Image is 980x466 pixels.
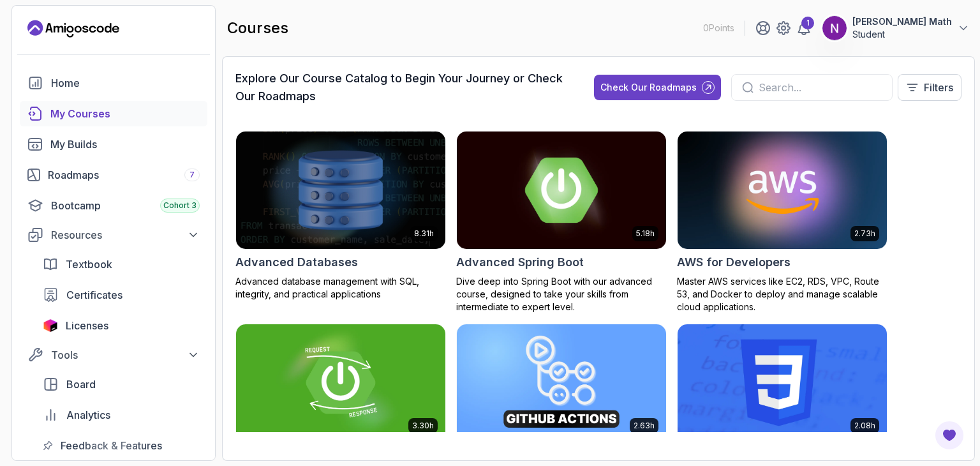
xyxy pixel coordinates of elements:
span: Feedback & Features [61,438,162,453]
img: Building APIs with Spring Boot card [236,324,445,442]
a: licenses [35,313,207,338]
p: Filters [924,80,953,95]
a: 1 [796,20,812,36]
p: Student [852,28,952,41]
p: 5.18h [636,229,655,239]
img: Advanced Databases card [236,132,445,249]
a: bootcamp [20,193,207,218]
p: [PERSON_NAME] Math [852,15,952,28]
a: builds [20,132,207,157]
p: 2.73h [854,229,875,239]
h2: Advanced Spring Boot [456,253,584,271]
button: Open Feedback Button [934,420,965,451]
img: CSS Essentials card [678,324,887,442]
span: Certificates [66,287,122,303]
span: Cohort 3 [163,200,197,211]
h2: AWS for Developers [677,253,791,271]
a: analytics [35,402,207,428]
input: Search... [759,80,882,95]
button: Tools [20,343,207,366]
button: Resources [20,223,207,246]
p: 3.30h [412,421,434,431]
span: Board [66,377,96,392]
div: Resources [51,227,200,243]
img: AWS for Developers card [678,132,887,249]
span: Licenses [66,318,108,333]
a: courses [20,101,207,126]
a: Landing page [27,19,119,39]
p: Dive deep into Spring Boot with our advanced course, designed to take your skills from intermedia... [456,275,667,313]
div: Roadmaps [48,167,200,183]
img: Advanced Spring Boot card [452,128,671,252]
p: Advanced database management with SQL, integrity, and practical applications [235,275,446,301]
p: 2.63h [634,421,655,431]
p: 0 Points [703,22,734,34]
img: CI/CD with GitHub Actions card [457,324,666,442]
p: 8.31h [414,229,434,239]
div: Check Our Roadmaps [600,81,697,94]
span: Analytics [66,407,110,423]
a: board [35,372,207,397]
img: jetbrains icon [43,319,58,332]
button: Check Our Roadmaps [594,75,721,100]
p: 2.08h [854,421,875,431]
div: My Builds [50,137,200,152]
h3: Explore Our Course Catalog to Begin Your Journey or Check Our Roadmaps [235,70,571,105]
a: home [20,70,207,96]
div: My Courses [50,106,200,121]
div: Tools [51,347,200,363]
div: 1 [801,17,814,29]
div: Home [51,75,200,91]
a: AWS for Developers card2.73hAWS for DevelopersMaster AWS services like EC2, RDS, VPC, Route 53, a... [677,131,887,313]
p: Master AWS services like EC2, RDS, VPC, Route 53, and Docker to deploy and manage scalable cloud ... [677,275,887,313]
img: user profile image [822,16,847,40]
a: Advanced Databases card8.31hAdvanced DatabasesAdvanced database management with SQL, integrity, a... [235,131,446,301]
button: Filters [898,74,961,101]
span: 7 [189,170,195,180]
a: Advanced Spring Boot card5.18hAdvanced Spring BootDive deep into Spring Boot with our advanced co... [456,131,667,313]
h2: courses [227,18,288,38]
h2: Advanced Databases [235,253,358,271]
a: certificates [35,282,207,308]
a: roadmaps [20,162,207,188]
a: textbook [35,252,207,277]
div: Bootcamp [51,198,200,213]
a: feedback [35,433,207,458]
button: user profile image[PERSON_NAME] MathStudent [822,15,970,41]
span: Textbook [66,257,112,272]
